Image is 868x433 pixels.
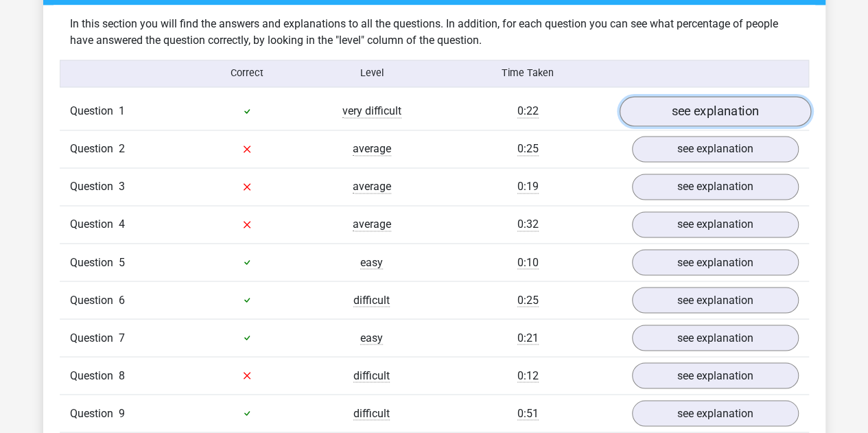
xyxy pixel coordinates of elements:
[517,255,539,269] span: 0:10
[353,368,390,382] span: difficult
[70,103,119,119] span: Question
[70,216,119,233] span: Question
[70,254,119,270] span: Question
[185,66,309,81] div: Correct
[632,400,799,426] a: see explanation
[360,331,383,344] span: easy
[632,211,799,237] a: see explanation
[517,331,539,344] span: 0:21
[632,136,799,162] a: see explanation
[342,104,401,118] span: very difficult
[70,178,119,195] span: Question
[434,66,621,81] div: Time Taken
[517,180,539,194] span: 0:19
[353,293,390,307] span: difficult
[517,406,539,420] span: 0:51
[119,255,125,268] span: 5
[517,218,539,231] span: 0:32
[119,331,125,344] span: 7
[353,142,391,156] span: average
[632,249,799,275] a: see explanation
[70,141,119,157] span: Question
[360,255,383,269] span: easy
[517,293,539,307] span: 0:25
[632,325,799,351] a: see explanation
[70,329,119,346] span: Question
[619,96,810,126] a: see explanation
[517,368,539,382] span: 0:12
[119,218,125,231] span: 4
[119,406,125,419] span: 9
[517,104,539,118] span: 0:22
[119,368,125,382] span: 8
[60,16,809,49] div: In this section you will find the answers and explanations to all the questions. In addition, for...
[119,180,125,193] span: 3
[632,287,799,313] a: see explanation
[353,406,390,420] span: difficult
[632,174,799,200] a: see explanation
[119,142,125,155] span: 2
[70,367,119,384] span: Question
[353,180,391,194] span: average
[353,218,391,231] span: average
[309,66,434,81] div: Level
[119,293,125,306] span: 6
[632,362,799,388] a: see explanation
[70,405,119,421] span: Question
[517,142,539,156] span: 0:25
[70,292,119,308] span: Question
[119,104,125,117] span: 1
